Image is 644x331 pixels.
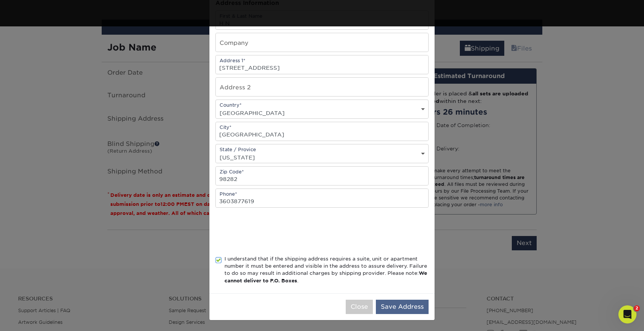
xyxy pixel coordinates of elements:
button: Save Address [376,300,429,314]
iframe: reCAPTCHA [215,217,330,246]
img: close [284,11,290,17]
button: Close [346,300,373,314]
b: We cannot deliver to P.O. Boxes [224,270,427,283]
span: Please fill in all required fields. [296,9,418,18]
iframe: Intercom live chat [618,305,636,323]
div: I understand that if the shipping address requires a suite, unit or apartment number it must be e... [224,255,429,285]
span: 2 [634,305,640,311]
